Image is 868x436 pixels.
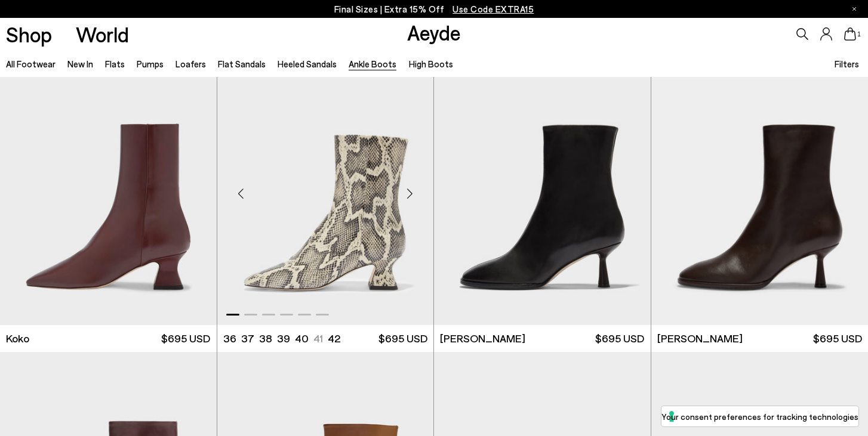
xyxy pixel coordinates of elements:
li: 38 [259,331,272,346]
div: Next slide [392,176,427,212]
a: Aeyde [407,20,461,45]
a: Shop [6,24,52,45]
label: Your consent preferences for tracking technologies [661,410,858,423]
a: Heeled Sandals [278,58,337,69]
a: Pumps [137,58,164,69]
div: Previous slide [223,176,259,212]
button: Your consent preferences for tracking technologies [661,406,858,426]
a: All Footwear [6,58,56,69]
ul: variant [223,331,337,346]
span: Koko [6,331,29,346]
a: 36 37 38 39 40 41 42 $695 USD [217,325,434,352]
p: Final Sizes | Extra 15% Off [334,2,534,17]
div: 1 / 6 [217,53,434,325]
a: Next slide Previous slide [434,53,651,325]
a: Next slide Previous slide [217,53,434,325]
span: Navigate to /collections/ss25-final-sizes [453,4,534,14]
a: Flats [105,58,125,69]
li: 37 [241,331,254,346]
span: $695 USD [161,331,210,346]
a: 1 [844,27,856,41]
span: $695 USD [813,331,862,346]
a: High Boots [409,58,453,69]
img: Koko Regal Heel Boots [217,53,434,325]
div: 1 / 6 [434,53,651,325]
a: New In [67,58,93,69]
span: [PERSON_NAME] [657,331,743,346]
a: World [76,24,129,45]
li: 42 [328,331,340,346]
a: Ankle Boots [349,58,396,69]
a: Loafers [176,58,206,69]
span: 1 [856,31,862,38]
li: 40 [295,331,309,346]
span: $695 USD [595,331,644,346]
span: [PERSON_NAME] [440,331,525,346]
li: 36 [223,331,236,346]
a: Flat Sandals [218,58,266,69]
li: 39 [277,331,290,346]
a: [PERSON_NAME] $695 USD [434,325,651,352]
span: $695 USD [378,331,427,346]
span: Filters [835,58,859,69]
img: Dorothy Soft Sock Boots [434,53,651,325]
